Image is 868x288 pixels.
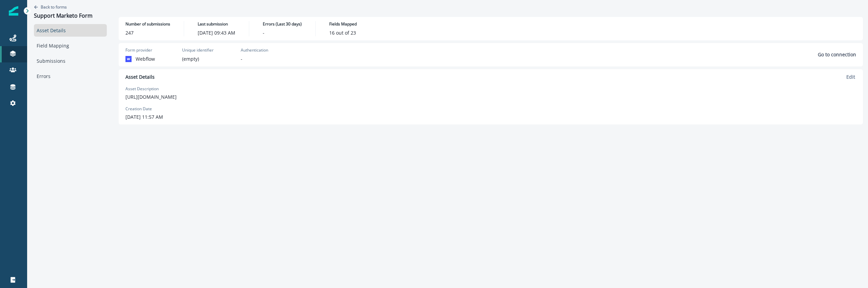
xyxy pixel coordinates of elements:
[34,4,67,10] button: Go back
[9,6,18,16] img: Inflection
[818,51,856,58] p: Go to connection
[329,29,356,36] p: 16 out of 23
[125,21,170,27] p: Number of submissions
[136,55,155,62] p: Webflow
[263,21,302,27] p: Errors (Last 30 days)
[125,47,152,53] p: Form provider
[198,29,235,36] p: [DATE] 09:43 AM
[846,74,855,80] p: Edit
[34,13,93,20] div: Support Marketo Form
[34,70,107,82] a: Errors
[295,51,856,58] button: Go to connection
[125,29,134,36] p: 247
[125,93,177,100] p: [URL][DOMAIN_NAME]
[182,47,214,53] p: Unique identifier
[241,55,242,62] p: -
[198,21,228,27] p: Last submission
[125,106,152,112] label: Creation Date
[34,55,107,67] a: Submissions
[845,74,856,80] button: Edit
[125,56,132,62] img: webflow
[241,47,268,53] p: Authentication
[125,86,159,92] label: Asset Description
[263,29,264,36] p: -
[125,73,155,80] p: Asset Details
[41,4,67,10] p: Back to forms
[329,21,357,27] p: Fields Mapped
[182,55,199,62] p: (empty)
[125,113,163,120] p: [DATE] 11:57 AM
[34,39,107,52] a: Field Mapping
[34,24,107,37] a: Asset Details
